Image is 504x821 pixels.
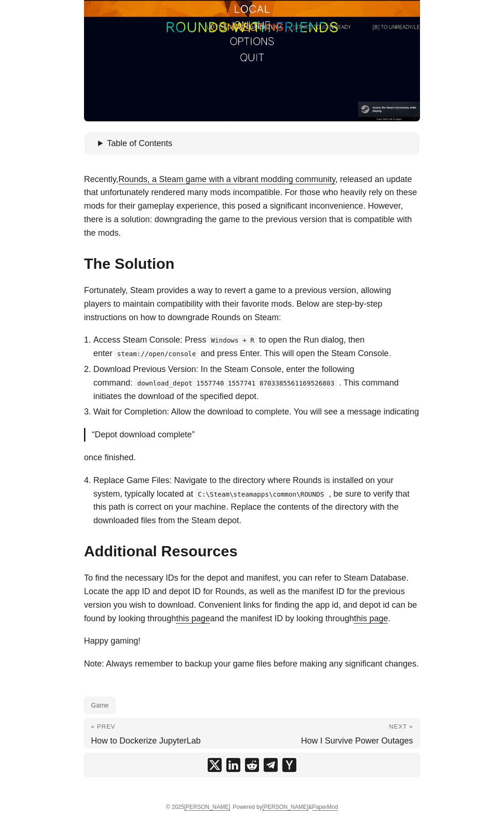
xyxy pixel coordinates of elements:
[301,736,413,745] span: How I Survive Power Outages
[354,614,388,623] a: this page
[84,284,420,324] p: Fortunately, Steam provides a way to revert a game to a previous version, allowing players to mai...
[282,758,296,772] a: share How To Downgrade Rounds The Game to Maintain Mod Compatibility on ycombinator
[93,474,420,527] li: Replace Game Files: Navigate to the directory where Rounds is installed on your system, typically...
[119,175,336,184] a: Rounds, a Steam game with a vibrant modding community
[84,571,420,625] p: To find the necessary IDs for the depot and manifest, you can refer to Steam Database. Locate the...
[252,719,420,748] a: Next » How I Survive Power Outages
[208,335,257,346] code: Windows + R
[93,363,420,403] li: Download Previous Version: In the Steam Console, enter the following command: . This command init...
[245,758,259,772] a: share How To Downgrade Rounds The Game to Maintain Mod Compatibility on reddit
[84,255,420,273] h2: The Solution
[93,333,420,360] li: Access Steam Console: Press to open the Run dialog, then enter and press Enter. This will open th...
[264,758,278,772] a: share How To Downgrade Rounds The Game to Maintain Mod Compatibility on telegram
[195,489,327,500] code: C:\Steam\steamapps\common\ROUNDS
[166,804,231,810] span: © 2025
[312,804,338,811] a: PaperMod
[91,723,115,730] span: « Prev
[233,804,338,810] span: Powered by &
[114,348,199,359] code: steam://open/console
[184,804,231,811] a: [PERSON_NAME]
[93,405,420,419] li: Wait for Completion: Allow the download to complete. You will see a message indicating
[176,614,210,623] a: this page
[98,137,415,150] summary: Table of Contents
[91,736,201,745] span: How to Dockerize JupyterLab
[134,378,337,389] code: download_depot 1557740 1557741 8703385561169526803
[84,719,252,748] a: « Prev How to Dockerize JupyterLab
[84,634,420,648] p: Happy gaming!
[84,697,116,714] a: Game
[84,542,420,560] h2: Additional Resources
[84,657,420,671] p: Note: Always remember to backup your game files before making any significant changes.
[84,173,420,240] p: Recently, , released an update that unfortunately rendered many mods incompatible. For those who ...
[107,139,172,148] span: Table of Contents
[226,758,240,772] a: share How To Downgrade Rounds The Game to Maintain Mod Compatibility on linkedin
[92,428,413,442] p: “Depot download complete”
[389,723,413,730] span: Next »
[208,758,222,772] a: share How To Downgrade Rounds The Game to Maintain Mod Compatibility on x
[84,451,420,464] p: once finished.
[262,804,308,811] a: [PERSON_NAME]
